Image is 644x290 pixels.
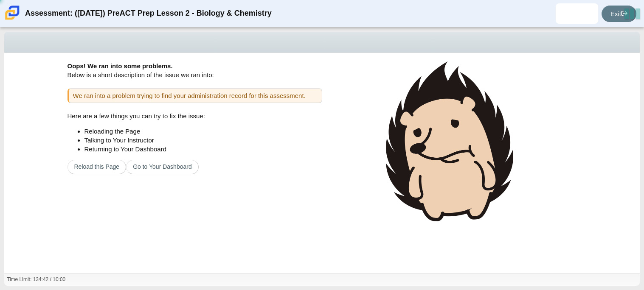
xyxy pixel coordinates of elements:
[7,276,65,283] div: Time Limit: 134:42 / 10:00
[84,136,322,145] li: Talking to Your Instructor
[84,127,322,136] li: Reloading the Page
[3,4,21,22] img: Carmen School of Science & Technology
[73,92,306,99] span: We ran into a problem trying to find your administration record for this assessment.
[3,16,21,23] a: Carmen School of Science & Technology
[25,3,272,24] div: Assessment: ([DATE]) PreACT Prep Lesson 2 - Biology & Chemistry
[126,160,199,174] a: Go to Your Dashboard
[67,160,127,174] button: Reload this Page
[67,112,322,174] div: Here are a few things you can try to fix the issue:
[602,6,636,22] a: Exit
[84,145,322,153] li: Returning to Your Dashboard
[386,61,513,221] img: hedgehog-sad-large.png
[67,61,322,88] div: Below is a short description of the issue we ran into:
[67,62,173,70] b: Oops! We ran into some problems.
[570,7,584,20] img: gloriayss.bonilla.6Uvv3v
